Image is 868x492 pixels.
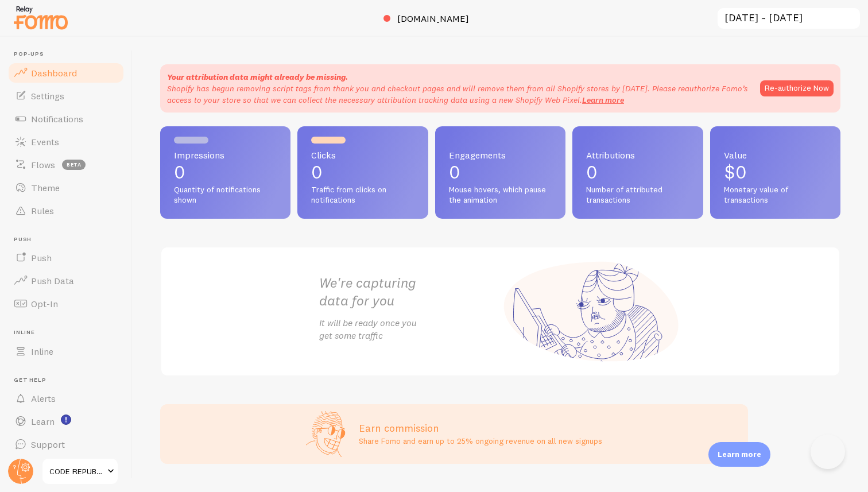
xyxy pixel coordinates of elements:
strong: Your attribution data might already be missing. [167,72,348,82]
span: Opt-In [31,298,58,309]
span: Flows [31,159,55,171]
svg: <p>Watch New Feature Tutorials!</p> [61,414,71,425]
button: Re-authorize Now [760,80,834,96]
iframe: Help Scout Beacon - Messages and Notifications [666,327,851,435]
span: Engagements [449,150,552,160]
span: Attributions [586,150,689,160]
span: Alerts [31,393,56,404]
span: Get Help [14,377,125,384]
a: CODE REPUBLIC [41,458,119,485]
h2: We're capturing data for you [319,274,501,309]
p: 0 [174,163,277,181]
span: Settings [31,90,64,102]
a: Alerts [7,387,125,410]
a: Theme [7,176,125,199]
span: Theme [31,182,60,193]
span: Quantity of notifications shown [174,185,277,205]
span: Push Data [31,275,74,286]
span: Dashboard [31,67,77,79]
span: $0 [724,161,747,183]
span: Traffic from clicks on notifications [311,185,414,205]
span: Monetary value of transactions [724,185,827,205]
p: Shopify has begun removing script tags from thank you and checkout pages and will remove them fro... [167,83,749,106]
img: fomo-relay-logo-orange.svg [12,3,69,32]
div: Learn more [708,442,770,467]
a: Push Data [7,269,125,292]
iframe: Help Scout Beacon - Open [811,435,845,469]
a: Inline [7,340,125,363]
span: Inline [14,329,125,336]
a: Opt-In [7,292,125,315]
p: 0 [311,163,414,181]
a: Rules [7,199,125,222]
span: Learn [31,416,55,427]
a: Settings [7,84,125,107]
span: Clicks [311,150,414,160]
a: Notifications [7,107,125,130]
span: Mouse hovers, which pause the animation [449,185,552,205]
span: Number of attributed transactions [586,185,689,205]
span: Push [14,236,125,243]
h3: Earn commission [359,421,602,435]
a: Events [7,130,125,153]
a: Flows beta [7,153,125,176]
span: Push [31,252,52,264]
span: CODE REPUBLIC [49,464,104,478]
span: Impressions [174,150,277,160]
p: Share Fomo and earn up to 25% ongoing revenue on all new signups [359,435,602,447]
span: beta [62,160,86,170]
p: 0 [449,163,552,181]
a: Push [7,246,125,269]
a: Support [7,433,125,456]
p: Learn more [718,449,761,460]
p: 0 [586,163,689,181]
span: Pop-ups [14,51,125,58]
span: Events [31,136,59,148]
a: Learn [7,410,125,433]
span: Support [31,439,65,450]
p: It will be ready once you get some traffic [319,316,501,343]
a: Dashboard [7,61,125,84]
span: Notifications [31,113,83,125]
span: Rules [31,205,54,216]
span: Inline [31,346,53,357]
span: Value [724,150,827,160]
a: Learn more [582,95,624,105]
